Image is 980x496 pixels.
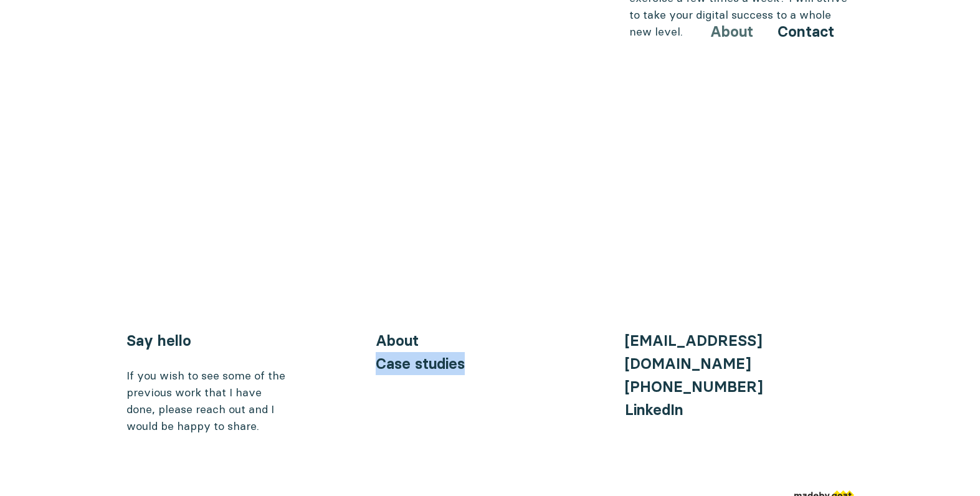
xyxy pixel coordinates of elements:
a: [PHONE_NUMBER] [625,378,763,396]
a: Case studies [376,355,465,373]
a: Contact [778,22,834,41]
a: About [376,331,419,350]
a: Say hello [126,331,191,350]
a: [EMAIL_ADDRESS][DOMAIN_NAME] [625,331,762,373]
a: LinkedIn [625,401,683,419]
div: If you wish to see some of the previous work that I have done, please reach out and I would be ha... [126,367,288,434]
